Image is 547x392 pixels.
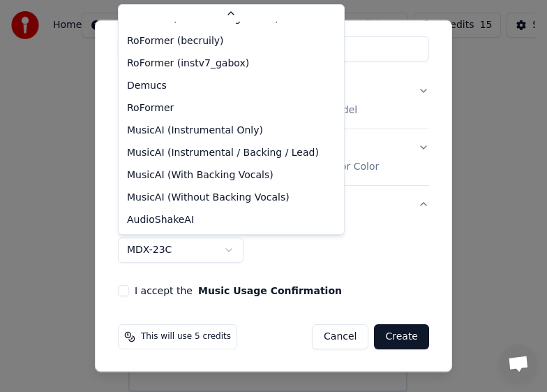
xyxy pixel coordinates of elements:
[127,101,174,115] span: RoFormer
[127,191,290,205] span: MusicAI (Without Backing Vocals)
[127,213,194,227] span: AudioShakeAI
[127,34,224,48] span: RoFormer (becruily)
[127,168,273,182] span: MusicAI (With Backing Vocals)
[127,79,167,93] span: Demucs
[127,57,249,71] span: RoFormer (instv7_gabox)
[127,124,263,138] span: MusicAI (Instrumental Only)
[127,146,319,160] span: MusicAI (Instrumental / Backing / Lead)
